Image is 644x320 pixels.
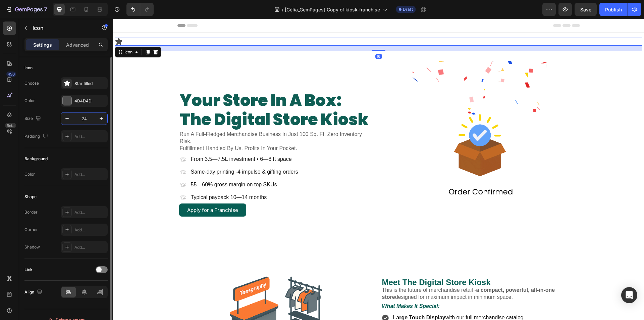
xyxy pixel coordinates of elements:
p: Run A Full-Fledged Merchandise Business In Just 100 Sq. Ft. Zero Inventory Risk. Fulfillment Hand... [67,112,262,133]
button: 7 [3,3,50,16]
p: with our full merchandise catalog [280,294,438,304]
button: <p>Apply for a Franchise</p> [66,185,133,198]
p: Same-day printing -4 impulse & gifting orders [78,148,185,158]
div: 450 [6,72,16,77]
p: Apply for a Franchise [74,188,125,195]
iframe: Design area [113,19,644,320]
h2: Meet The Digital Store Kiosk [268,258,467,269]
div: Icon [24,65,33,71]
div: Open Intercom Messenger [621,287,637,303]
div: 4D4D4D [74,98,106,104]
div: Publish [605,6,622,13]
span: [Célia_GemPages] Copy of kiosk-franchise [285,6,380,13]
button: Save [575,3,597,16]
span: / [282,6,283,13]
div: Color [24,98,35,104]
button: Publish [599,3,628,16]
div: Undo/Redo [126,3,154,16]
div: Corner [24,227,38,233]
strong: Large Touch Display [280,296,332,302]
h2: What Makes It Special: [268,283,467,292]
div: Border [24,209,38,215]
div: Size [24,114,42,123]
p: Typical payback 10—14 months [78,174,185,184]
div: Star filled [74,81,106,87]
strong: your store in a box: [67,71,229,93]
div: Choose [24,80,39,86]
div: Background [24,156,48,162]
strong: a compact, powerful, all-in-one [363,268,442,274]
p: 7 [44,5,47,13]
div: Color [24,171,35,177]
span: Save [580,7,591,12]
strong: the digital store kiosk [67,90,256,112]
div: Link [24,267,33,273]
div: Add... [74,244,106,250]
p: This is the future of merchandise retail - designed for maximum impact in minimum space. [269,268,466,282]
p: 55—60% gross margin on top SKUs [78,161,185,171]
p: From 3.5—7.5L investment • 6—8 ft space [78,136,185,145]
div: Add... [74,227,106,233]
div: Beta [5,123,16,128]
span: Draft [403,6,413,12]
div: Align [24,288,44,297]
img: Describes the appearance of the image [300,42,434,227]
p: Settings [33,41,52,48]
strong: store [269,275,282,281]
div: Shadow [24,244,40,250]
p: Advanced [66,41,89,48]
div: 16 [262,35,269,40]
div: Shape [24,194,37,200]
p: Icon [33,24,90,32]
div: Add... [74,210,106,216]
div: Add... [74,134,106,140]
div: Padding [24,132,49,141]
div: Add... [74,172,106,178]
